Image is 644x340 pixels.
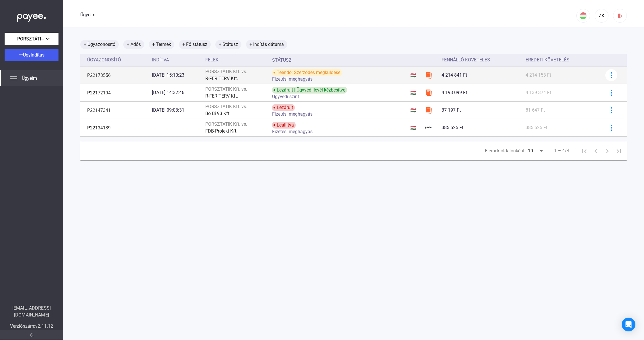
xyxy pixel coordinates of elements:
[442,72,467,78] font: 4 214 841 Ft
[613,9,627,23] button: kijelentkezés-piros
[80,12,95,18] font: Ügyeim
[23,52,44,58] font: Ügyindítás
[605,104,617,116] button: kékebb
[526,90,551,95] font: 4 139 374 Ft
[10,323,35,329] font: Verziószám:
[205,57,268,63] div: Felek
[442,90,467,95] font: 4 193 099 Ft
[442,125,463,130] font: 385 525 Ft
[272,57,292,63] font: Státusz
[10,75,17,82] img: list.svg
[528,148,533,154] font: 10
[442,57,521,63] div: Fennálló követelés
[277,105,293,110] font: Lezárult
[277,87,345,93] font: Lezárult | Ügyvédi levél kézbesítve
[127,42,141,47] font: + Adós
[152,107,184,113] font: [DATE] 09:03:31
[12,305,51,318] font: [EMAIL_ADDRESS][DOMAIN_NAME]
[152,57,169,63] font: Indítva
[272,111,313,117] font: Fizetési meghagyás
[205,76,238,81] font: R-FER TERV Kft.
[613,145,625,157] button: Utolsó oldal
[599,13,604,18] font: ZK
[608,107,614,113] img: kékebb
[526,125,547,130] font: 385 525 Ft
[152,72,184,78] font: [DATE] 15:10:23
[554,148,569,153] font: 1 – 4/4
[410,108,416,113] font: 🇭🇺
[608,90,614,96] img: kékebb
[425,89,432,96] img: szamlazzhu-mini
[5,33,58,45] button: PORSZTÁTIK Kft.
[277,70,340,75] font: Teendő: Szerződés megküldése
[580,12,587,19] img: HU
[595,9,608,23] button: ZK
[605,69,617,81] button: kékebb
[605,87,617,99] button: kékebb
[205,86,247,92] font: PORSZTATIK Kft. vs.
[410,73,416,78] font: 🇭🇺
[272,94,299,99] font: Ügyvédi szint
[410,125,416,131] font: 🇭🇺
[608,125,614,131] img: kékebb
[526,57,569,63] font: Eredeti követelés
[84,42,115,47] font: + Ügyazonosító
[617,13,623,19] img: kijelentkezés-piros
[87,125,111,131] font: P22134139
[485,148,526,154] font: Elemek oldalonként:
[579,145,590,157] button: Első oldal
[17,36,52,42] font: PORSZTÁTIK Kft.
[19,53,23,57] img: plus-white.svg
[17,11,46,22] img: white-payee-white-dot.svg
[87,108,111,113] font: P22147341
[622,318,635,331] div: Intercom Messenger megnyitása
[277,122,294,128] font: Leállítva
[205,93,238,99] font: R-FER TERV Kft.
[205,69,247,74] font: PORSZTATIK Kft. vs.
[425,72,432,79] img: szamlazzhu-mini
[219,42,238,47] font: + Státusz
[608,72,614,78] img: kékebb
[425,124,432,131] img: kedvezményezett-logó
[205,111,231,116] font: Bó Bí 93 Kft.
[182,42,207,47] font: + Fő státusz
[526,107,545,113] font: 81 647 Ft
[30,333,33,337] img: arrow-double-left-grey.svg
[410,90,416,96] font: 🇭🇺
[87,57,121,63] font: Ügyazonosító
[205,57,218,63] font: Felek
[205,128,237,134] font: FDB-Projekt Kft.
[526,72,551,78] font: 4 214 153 Ft
[526,57,598,63] div: Eredeti követelés
[5,49,58,61] button: Ügyindítás
[442,107,461,113] font: 37 197 Ft
[22,75,37,81] font: Ügyeim
[590,145,602,157] button: Előző oldal
[205,121,247,127] font: PORSZTATIK Kft. vs.
[152,90,184,95] font: [DATE] 14:32:46
[602,145,613,157] button: Következő oldal
[249,42,284,47] font: + Indítás dátuma
[576,9,590,23] button: HU
[87,90,111,96] font: P22172194
[605,122,617,134] button: kékebb
[87,57,147,63] div: Ügyazonosító
[152,57,201,63] div: Indítva
[528,147,544,154] mat-select: Elemek oldalonként:
[272,129,313,134] font: Fizetési meghagyás
[442,57,490,63] font: Fennálló követelés
[205,104,247,109] font: PORSZTATIK Kft. vs.
[35,323,53,329] font: v2.11.12
[152,42,171,47] font: + Termék
[425,107,432,114] img: szamlazzhu-mini
[87,73,111,78] font: P22173556
[272,76,313,82] font: Fizetési meghagyás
